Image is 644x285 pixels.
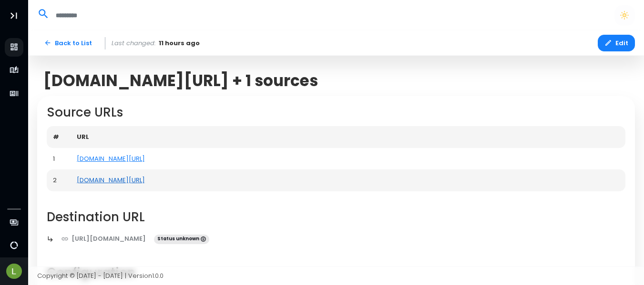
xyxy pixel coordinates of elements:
span: Status unknown [154,235,209,244]
h2: Source URLs [47,105,626,120]
span: Last changed: [112,39,156,48]
button: Edit [598,35,635,51]
span: 11 hours ago [159,39,200,48]
th: URL [71,126,626,148]
a: Back to List [37,35,99,51]
img: Avatar [6,264,22,279]
a: [URL][DOMAIN_NAME] [54,231,153,247]
a: [DOMAIN_NAME][URL] [77,176,145,185]
a: [DOMAIN_NAME][URL] [77,154,145,163]
span: [DOMAIN_NAME][URL] + 1 sources [43,71,318,90]
h2: Destination URL [47,210,626,225]
div: 2 [53,176,64,185]
div: 1 [53,154,64,164]
h2: Configuration [47,265,626,280]
button: Toggle Aside [5,7,23,25]
span: Copyright © [DATE] - [DATE] | Version 1.0.0 [37,271,164,280]
th: # [47,126,71,148]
